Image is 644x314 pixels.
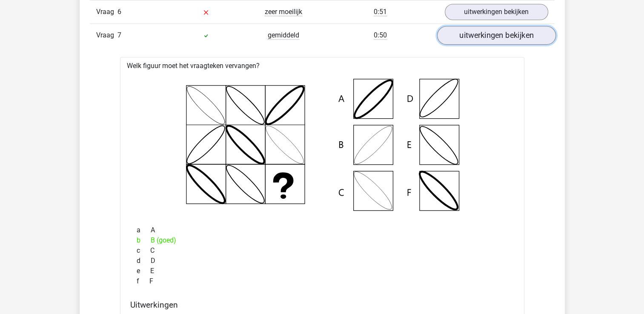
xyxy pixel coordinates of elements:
[117,8,121,16] span: 6
[96,7,117,17] span: Vraag
[268,31,299,40] span: gemiddeld
[137,266,150,276] span: e
[137,276,149,286] span: f
[437,26,555,45] a: uitwerkingen bekijken
[96,30,117,40] span: Vraag
[137,245,150,256] span: c
[117,31,121,39] span: 7
[137,225,151,235] span: a
[130,235,514,245] div: B (goed)
[445,4,548,20] a: uitwerkingen bekijken
[265,8,302,16] span: zeer moeilijk
[130,256,514,266] div: D
[137,256,151,266] span: d
[130,300,514,310] h4: Uitwerkingen
[374,8,387,16] span: 0:51
[137,235,151,245] span: b
[130,266,514,276] div: E
[374,31,387,40] span: 0:50
[130,225,514,235] div: A
[130,276,514,286] div: F
[130,245,514,256] div: C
